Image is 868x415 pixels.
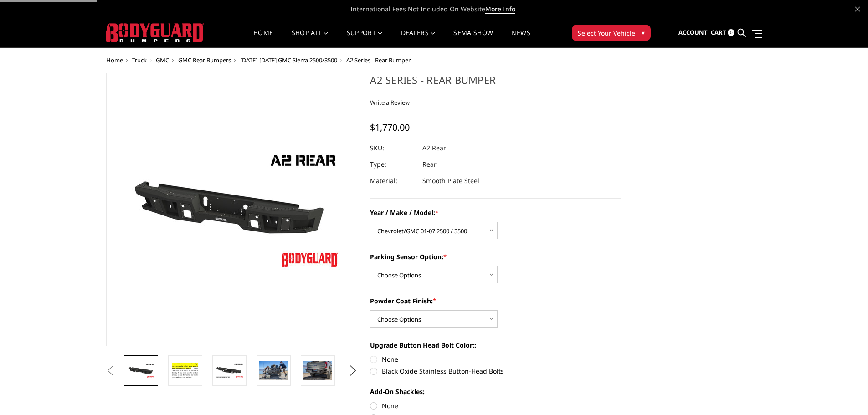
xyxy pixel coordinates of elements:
button: Next [346,364,360,378]
img: A2 Series - Rear Bumper [171,361,200,380]
a: Dealers [401,30,436,47]
label: Year / Make / Model: [370,208,621,217]
a: Write a Review [370,98,410,107]
img: A2 Series - Rear Bumper [303,361,332,380]
dt: Material: [370,173,416,189]
dt: Type: [370,156,416,173]
a: shop all [292,30,329,47]
label: Parking Sensor Option: [370,252,621,261]
label: None [370,401,621,410]
a: Truck [132,56,147,64]
a: Account [678,20,708,45]
a: GMC Rear Bumpers [178,56,231,64]
iframe: Chat Widget [822,371,868,415]
label: None [370,354,621,364]
a: A2 Series - Rear Bumper [106,73,358,346]
a: SEMA Show [453,30,493,47]
img: A2 Series - Rear Bumper [215,363,244,379]
img: A2 Series - Rear Bumper [127,363,155,379]
dd: Smooth Plate Steel [422,173,479,189]
a: More Info [485,5,515,14]
span: Select Your Vehicle [578,28,635,38]
span: ▾ [642,28,645,37]
dd: A2 Rear [422,140,446,156]
img: A2 Series - Rear Bumper [259,361,288,380]
button: Previous [104,364,118,378]
label: Add-On Shackles: [370,387,621,396]
label: Black Oxide Stainless Button-Head Bolts [370,366,621,376]
span: $1,770.00 [370,121,410,133]
dt: SKU: [370,140,416,156]
a: [DATE]-[DATE] GMC Sierra 2500/3500 [240,56,337,64]
label: Upgrade Button Head Bolt Color:: [370,340,621,350]
img: BODYGUARD BUMPERS [106,23,204,42]
a: Cart 0 [711,20,734,45]
span: Account [678,28,708,36]
button: Select Your Vehicle [572,25,651,41]
a: Home [106,56,123,64]
span: Cart [711,28,726,36]
label: Powder Coat Finish: [370,296,621,306]
a: GMC [156,56,169,64]
span: A2 Series - Rear Bumper [346,56,411,64]
a: News [511,30,530,47]
a: Support [347,30,383,47]
span: 0 [728,29,734,36]
dd: Rear [422,156,437,173]
a: Home [253,30,273,47]
h1: A2 Series - Rear Bumper [370,73,621,93]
